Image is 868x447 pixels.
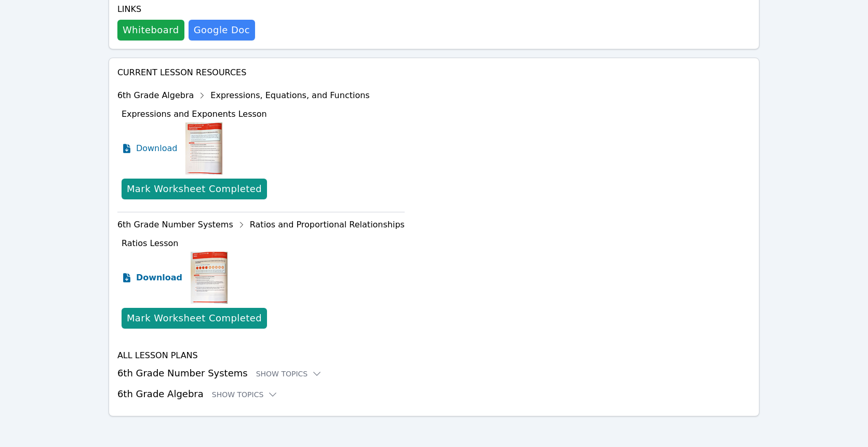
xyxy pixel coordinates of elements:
[191,252,228,304] img: Ratios Lesson
[117,66,751,79] h4: Current Lesson Resources
[117,20,184,40] button: Whiteboard
[122,308,267,329] button: Mark Worksheet Completed
[122,179,267,199] button: Mark Worksheet Completed
[117,349,751,362] h4: All Lesson Plans
[189,20,255,40] a: Google Doc
[212,389,278,400] button: Show Topics
[256,369,323,379] button: Show Topics
[127,311,262,326] div: Mark Worksheet Completed
[117,366,751,381] h3: 6th Grade Number Systems
[122,238,179,248] span: Ratios Lesson
[122,252,182,304] a: Download
[117,387,751,401] h3: 6th Grade Algebra
[117,3,255,16] h4: Links
[122,123,178,174] a: Download
[122,109,267,119] span: Expressions and Exponents Lesson
[136,272,182,284] span: Download
[136,142,178,155] span: Download
[127,182,262,196] div: Mark Worksheet Completed
[185,123,222,174] img: Expressions and Exponents Lesson
[117,87,405,104] div: 6th Grade Algebra Expressions, Equations, and Functions
[117,216,405,233] div: 6th Grade Number Systems Ratios and Proportional Relationships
